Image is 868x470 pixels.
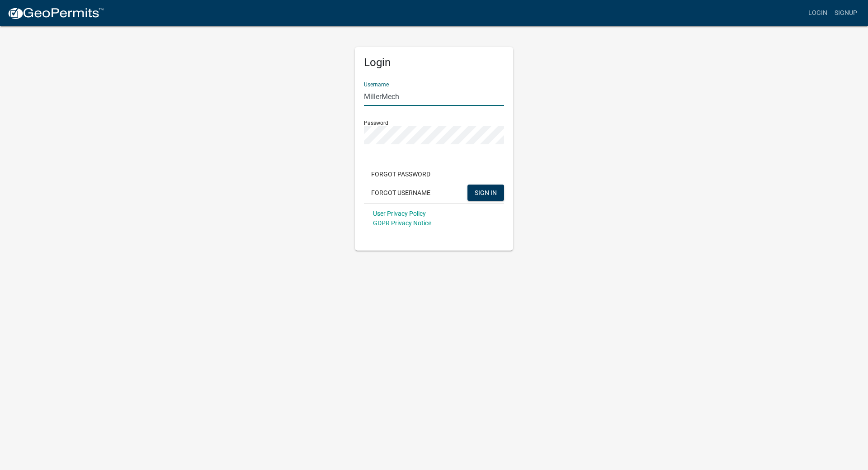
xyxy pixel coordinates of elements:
a: Login [805,5,831,22]
button: Forgot Username [364,185,438,201]
a: User Privacy Policy [373,210,426,217]
button: SIGN IN [467,185,504,201]
a: GDPR Privacy Notice [373,219,431,227]
h5: Login [364,56,504,69]
span: SIGN IN [475,189,497,196]
a: Signup [831,5,861,22]
button: Forgot Password [364,166,438,182]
